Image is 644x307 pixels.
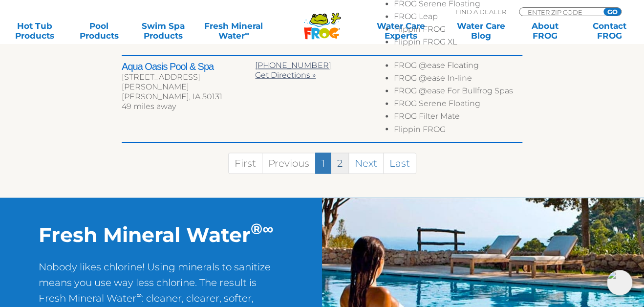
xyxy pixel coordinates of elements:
[394,111,522,124] li: FROG Filter Mate
[394,124,522,137] li: Flippin FROG
[394,12,522,24] li: FROG Leap
[394,99,522,111] li: FROG Serene Floating
[603,8,621,16] input: GO
[584,21,634,41] a: ContactFROG
[527,8,593,16] input: Zip Code Form
[394,37,522,50] li: Flippin FROG XL
[122,61,255,72] h2: Aqua Oasis Pool & Spa
[607,270,632,295] img: openIcon
[394,86,522,99] li: FROG @ease For Bullfrog Spas
[74,21,124,41] a: PoolProducts
[394,24,522,37] li: Flippin FROG
[262,219,273,238] sup: ∞
[122,102,176,111] span: 49 miles away
[331,153,349,174] a: 2
[255,61,331,70] a: [PHONE_NUMBER]
[39,222,283,246] h2: Fresh Mineral Water
[394,73,522,86] li: FROG @ease In-line
[251,219,262,238] sup: ®
[394,61,522,73] li: FROG @ease Floating
[383,153,416,174] a: Last
[122,92,255,102] div: [PERSON_NAME], IA 50131
[315,153,331,174] a: 1
[255,70,316,80] a: Get Directions »
[228,153,262,174] a: First
[520,21,570,41] a: AboutFROG
[262,153,316,174] a: Previous
[10,21,60,41] a: Hot TubProducts
[122,72,255,92] div: [STREET_ADDRESS][PERSON_NAME]
[136,290,142,299] sup: ∞
[348,153,384,174] a: Next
